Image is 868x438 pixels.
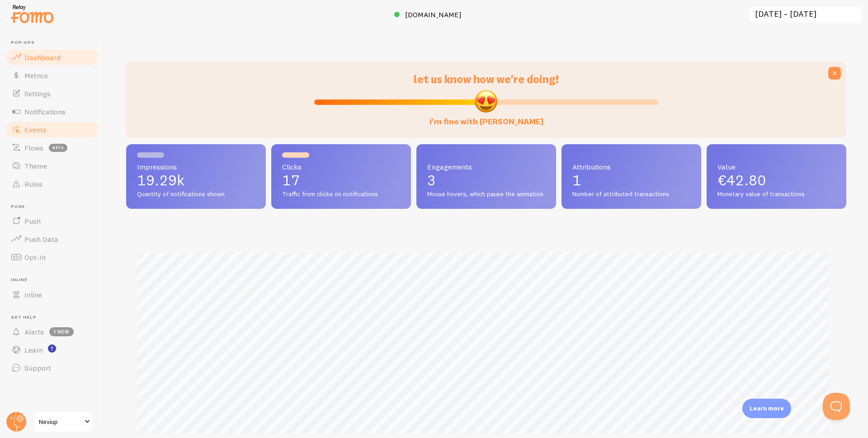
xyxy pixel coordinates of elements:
a: Settings [5,85,99,103]
span: Metrics [24,71,48,80]
p: 17 [282,173,400,188]
span: Monetary value of transactions [717,190,835,198]
span: Number of attributed transactions [572,190,690,198]
a: Notifications [5,103,99,121]
span: Impressions [137,163,255,170]
p: 19.29k [137,173,255,188]
span: Traffic from clicks on notifications [282,190,400,198]
span: Flows [24,143,43,152]
a: Rules [5,175,99,193]
div: Learn more [742,399,791,418]
a: Dashboard [5,48,99,66]
p: Learn more [750,404,784,413]
span: Pop-ups [11,40,99,46]
span: Inline [11,277,99,283]
span: Notifications [24,107,66,116]
span: Push [24,217,41,226]
span: Clicks [282,163,400,170]
p: 1 [572,173,690,188]
span: Learn [24,345,43,354]
span: let us know how we're doing! [414,72,559,86]
a: Events [5,121,99,139]
span: Push Data [24,235,58,244]
svg: <p>Watch New Feature Tutorials!</p> [48,344,56,353]
a: Push [5,212,99,230]
span: Value [717,163,835,170]
label: i'm fine with [PERSON_NAME] [429,108,543,127]
a: Theme [5,157,99,175]
a: Flows beta [5,139,99,157]
span: Mouse hovers, which pause the animation [427,190,545,198]
span: Settings [24,89,51,98]
span: Nexiup [39,416,82,427]
span: Push [11,204,99,210]
a: Learn [5,341,99,359]
span: Quantity of notifications shown [137,190,255,198]
span: Support [24,363,51,372]
span: Inline [24,290,42,299]
iframe: Help Scout Beacon - Open [823,393,850,420]
a: Nexiup [33,411,94,433]
a: Opt-In [5,248,99,266]
span: beta [49,144,67,152]
span: Attributions [572,163,690,170]
span: Get Help [11,315,99,320]
span: Events [24,125,47,134]
span: Opt-In [24,253,46,262]
a: Push Data [5,230,99,248]
a: Alerts 1 new [5,323,99,341]
span: €42.80 [717,171,766,189]
span: Engagements [427,163,545,170]
span: Rules [24,179,42,188]
a: Inline [5,286,99,304]
a: Metrics [5,66,99,85]
span: Theme [24,161,47,170]
a: Support [5,359,99,377]
img: fomo-relay-logo-orange.svg [9,2,55,25]
span: Dashboard [24,53,61,62]
p: 3 [427,173,545,188]
span: Alerts [24,327,44,336]
span: 1 new [49,327,74,336]
img: emoji.png [474,89,498,113]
